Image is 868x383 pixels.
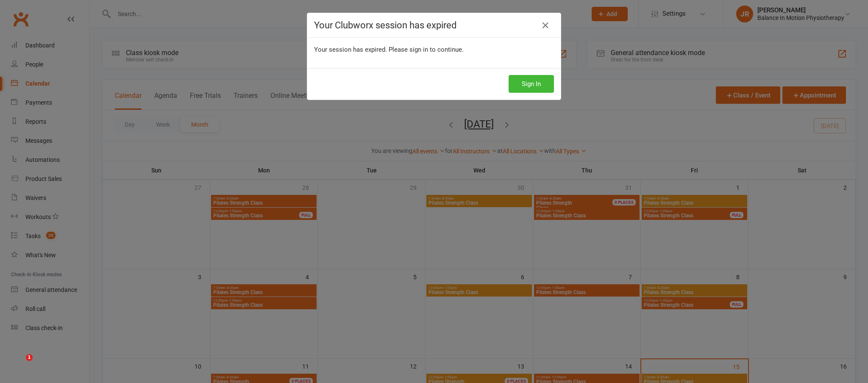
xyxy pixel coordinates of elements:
[314,20,554,31] h4: Your Clubworx session has expired
[26,354,33,361] span: 1
[539,19,552,32] a: Close
[314,46,464,53] span: Your session has expired. Please sign in to continue.
[8,354,29,375] iframe: Intercom live chat
[509,75,554,93] button: Sign In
